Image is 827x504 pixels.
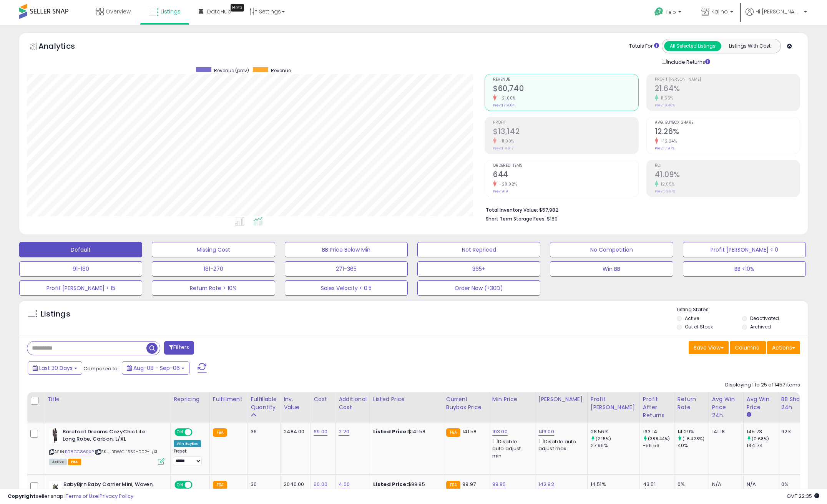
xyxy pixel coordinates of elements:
div: N/A [712,481,737,488]
span: Revenue [271,67,291,74]
small: 11.55% [658,95,673,101]
button: Profit [PERSON_NAME] < 15 [19,280,142,296]
h5: Analytics [38,41,90,53]
div: Preset: [174,449,204,466]
div: Cost [314,395,332,403]
span: All listings currently available for purchase on Amazon [49,459,67,465]
div: $141.58 [373,428,437,435]
b: Barefoot Dreams CozyChic Lite Long Robe, Carbon, L/XL [63,428,156,444]
a: 4.00 [339,481,350,488]
button: 91-180 [19,261,142,277]
h2: $60,740 [493,84,638,94]
span: | SKU: BDWCL1552-002-L/XL. [95,449,159,455]
span: Columns [735,344,759,351]
button: Profit [PERSON_NAME] < 0 [683,242,806,257]
span: OFF [191,482,204,488]
div: 14.51% [591,481,639,488]
span: Overview [106,8,131,15]
div: Repricing [174,395,206,403]
button: Order Now (<30D) [417,280,540,296]
span: 141.58 [462,428,477,435]
small: FBA [446,428,460,437]
button: Missing Cost [152,242,275,257]
h2: 41.09% [655,170,800,181]
small: -11.90% [497,138,514,144]
small: (0%) [678,488,688,494]
button: Filters [164,341,194,355]
div: Inv. value [284,395,307,411]
span: Avg. Buybox Share [655,121,800,125]
span: $189 [547,215,558,222]
label: Deactivated [750,315,779,322]
div: 28.56% [591,428,639,435]
span: Profit [PERSON_NAME] [655,78,800,82]
div: 30 [251,481,274,488]
small: 12.05% [658,181,675,187]
b: Short Term Storage Fees: [486,216,546,222]
button: BB Price Below Min [285,242,408,257]
a: 99.95 [492,481,506,488]
strong: Copyright [8,492,36,500]
h5: Listings [41,309,70,320]
span: 99.97 [462,481,476,488]
div: ASIN: [49,428,164,464]
div: 145.73 [747,428,778,435]
div: 14.29% [678,428,709,435]
a: 103.00 [492,428,508,436]
button: Listings With Cost [721,41,778,51]
span: ON [175,429,185,436]
div: Disable auto adjust max [538,437,581,452]
span: OFF [191,429,204,436]
div: seller snap | | [8,493,133,500]
div: Win BuyBox [174,440,201,447]
button: No Competition [550,242,673,257]
h2: 644 [493,170,638,181]
div: 0% [781,481,807,488]
li: $57,982 [486,205,794,214]
a: Help [648,1,689,25]
div: 141.18 [712,428,737,435]
a: B08GC86RXP [65,449,94,455]
a: 2.20 [339,428,349,436]
b: BabyBjrn Baby Carrier Mini, Woven, Dark Green [63,481,157,497]
span: DataHub [207,8,231,15]
small: FBA [213,428,227,437]
div: Min Price [492,395,532,403]
div: [PERSON_NAME] [538,395,584,403]
span: 2025-10-7 22:35 GMT [787,492,819,500]
button: Sales Velocity < 0.5 [285,280,408,296]
small: Avg Win Price. [747,411,751,418]
button: BB <10% [683,261,806,277]
span: Compared to: [83,365,119,372]
span: Revenue (prev) [214,67,249,74]
small: (2.15%) [596,436,611,442]
div: BB Share 24h. [781,395,809,411]
h2: 12.26% [655,127,800,138]
b: Listed Price: [373,428,408,435]
span: ON [175,482,185,488]
span: Hi [PERSON_NAME] [756,8,802,15]
p: Listing States: [677,306,808,313]
span: Aug-08 - Sep-06 [133,364,180,372]
div: 2484.00 [284,428,304,435]
div: 2040.00 [284,481,304,488]
button: Last 30 Days [28,361,82,375]
h2: 21.64% [655,84,800,94]
div: $99.95 [373,481,437,488]
a: Privacy Policy [100,492,133,500]
span: Listings [161,8,181,15]
div: Displaying 1 to 25 of 1457 items [725,381,800,389]
div: Disable auto adjust min [492,437,529,459]
div: Fulfillment [213,395,244,403]
button: Aug-08 - Sep-06 [122,361,189,375]
small: Prev: 13.97% [655,146,674,151]
small: (0.68%) [752,436,769,442]
div: Include Returns [656,57,719,66]
div: Current Buybox Price [446,395,486,411]
div: Fulfillable Quantity [251,395,277,411]
small: (-64.28%) [683,436,704,442]
b: Listed Price: [373,481,408,488]
div: Title [47,395,167,403]
button: Actions [767,341,800,354]
label: Active [685,315,699,322]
